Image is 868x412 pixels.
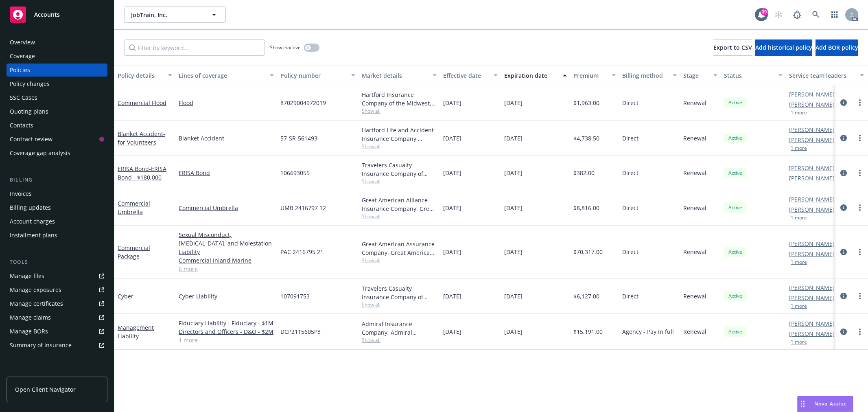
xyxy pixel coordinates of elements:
[179,336,274,344] a: 1 more
[7,176,107,184] div: Billing
[573,327,603,336] span: $15,191.00
[118,99,166,107] a: Commercial Flood
[789,239,835,248] a: [PERSON_NAME]
[10,297,63,310] div: Manage certificates
[443,169,461,177] span: [DATE]
[683,169,706,177] span: Renewal
[362,90,437,107] div: Hartford Insurance Company of the Midwest, Hartford Insurance Group
[761,8,768,15] div: 39
[789,205,835,214] a: [PERSON_NAME]
[7,201,107,214] a: Billing updates
[816,44,858,51] span: Add BOR policy
[839,203,848,213] a: circleInformation
[7,258,107,266] div: Tools
[808,7,824,23] a: Search
[504,204,523,212] span: [DATE]
[7,187,107,200] a: Invoices
[573,169,595,177] span: $382.00
[179,327,274,336] a: Directors and Officers - D&O - $2M
[855,168,865,178] a: more
[791,260,807,265] button: 1 more
[10,187,32,200] div: Invoices
[270,44,301,51] span: Show inactive
[789,125,835,134] a: [PERSON_NAME]
[7,283,107,296] a: Manage exposures
[622,99,638,107] span: Direct
[443,292,461,300] span: [DATE]
[443,327,461,336] span: [DATE]
[680,66,721,85] button: Stage
[10,64,30,77] div: Policies
[501,66,570,85] button: Expiration date
[124,7,226,23] button: JobTrain, Inc.
[362,161,437,178] div: Travelers Casualty Insurance Company of America, Travelers Insurance
[118,244,150,260] a: Commercial Package
[7,325,107,338] a: Manage BORs
[443,71,489,80] div: Effective date
[789,329,835,338] a: [PERSON_NAME]
[7,50,107,63] a: Coverage
[362,71,428,80] div: Market details
[622,204,638,212] span: Direct
[179,319,274,327] a: Fiduciary Liability - Fiduciary - $1M
[280,99,326,107] span: 87029004972019
[118,165,166,181] span: - ERISA Bond - $180,000
[7,311,107,324] a: Manage claims
[277,66,359,85] button: Policy number
[839,168,848,178] a: circleInformation
[504,327,523,336] span: [DATE]
[362,240,437,257] div: Great American Assurance Company, Great American Insurance Group
[683,99,706,107] span: Renewal
[839,133,848,143] a: circleInformation
[7,133,107,146] a: Contract review
[10,36,35,49] div: Overview
[797,396,853,412] button: Nova Assist
[362,107,437,114] span: Show all
[855,247,865,257] a: more
[7,270,107,283] a: Manage files
[124,39,265,56] input: Filter by keyword...
[10,215,55,228] div: Account charges
[713,44,752,51] span: Export to CSV
[727,99,743,106] span: Active
[622,327,674,336] span: Agency - Pay in full
[10,147,70,160] div: Coverage gap analysis
[131,11,201,19] span: JobTrain, Inc.
[789,294,835,302] a: [PERSON_NAME]
[15,385,76,394] span: Open Client Navigator
[280,71,346,80] div: Policy number
[362,178,437,185] span: Show all
[10,325,48,338] div: Manage BORs
[755,39,812,56] button: Add historical policy
[10,270,44,283] div: Manage files
[622,134,638,142] span: Direct
[280,134,317,142] span: 57-SR-561493
[724,71,774,80] div: Status
[855,291,865,301] a: more
[683,71,708,80] div: Stage
[280,204,326,212] span: UMB 2416797 12
[622,71,668,80] div: Billing method
[7,229,107,242] a: Installment plans
[10,119,33,132] div: Contacts
[280,327,321,336] span: DCP2115605P3
[789,136,835,144] a: [PERSON_NAME]
[791,304,807,309] button: 1 more
[118,130,165,146] a: Blanket Accident
[504,99,523,107] span: [DATE]
[789,71,855,80] div: Service team leaders
[504,134,523,142] span: [DATE]
[791,110,807,115] button: 1 more
[713,39,752,56] button: Export to CSV
[280,169,310,177] span: 106693055
[118,292,133,300] a: Cyber
[504,248,523,256] span: [DATE]
[10,283,61,296] div: Manage exposures
[727,204,743,211] span: Active
[727,292,743,300] span: Active
[504,71,558,80] div: Expiration date
[7,105,107,118] a: Quoting plans
[7,36,107,49] a: Overview
[791,340,807,344] button: 1 more
[855,98,865,107] a: more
